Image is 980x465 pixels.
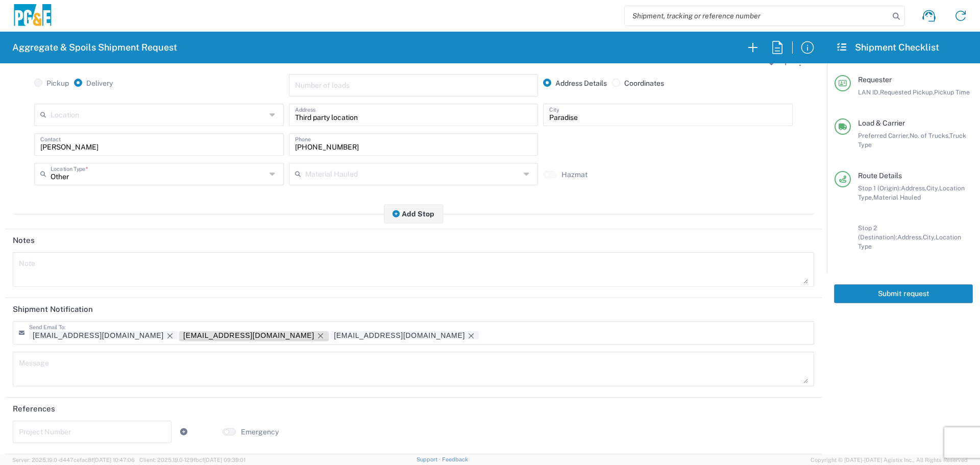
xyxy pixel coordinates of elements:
[926,184,939,192] span: City,
[314,331,325,340] delete-icon: Remove tag
[543,79,607,88] label: Address Details
[384,204,443,223] button: Add Stop
[12,41,177,54] h2: Aggregate & Spoils Shipment Request
[177,425,191,439] a: Add Reference
[858,119,905,127] span: Load & Carrier
[465,331,475,340] delete-icon: Remove tag
[834,284,973,303] button: Submit request
[858,88,880,96] span: LAN ID,
[901,184,926,192] span: Address,
[873,193,921,201] span: Material Hauled
[13,235,35,246] h2: Notes
[334,331,475,340] div: GCSpoilsTruckRequest@pge.com
[858,224,897,241] span: Stop 2 (Destination):
[923,233,936,241] span: City,
[12,4,53,28] img: pge
[12,457,135,463] span: Server: 2025.19.0-d447cefac8f
[858,132,910,139] span: Preferred Carrier,
[183,331,314,340] div: BJSX@pge.com
[183,331,325,340] div: BJSX@pge.com
[93,457,135,463] span: [DATE] 10:47:06
[164,331,174,340] delete-icon: Remove tag
[33,331,174,340] div: skkj@pge.com
[204,457,246,463] span: [DATE] 09:39:01
[858,184,901,192] span: Stop 1 (Origin):
[811,455,968,464] span: Copyright © [DATE]-[DATE] Agistix Inc., All Rights Reserved
[858,76,892,84] span: Requester
[13,304,93,314] h2: Shipment Notification
[33,331,164,340] div: skkj@pge.com
[880,88,934,96] span: Requested Pickup,
[561,170,587,179] label: Hazmat
[139,457,246,463] span: Client: 2025.19.0-129fbcf
[334,331,465,340] div: GCSpoilsTruckRequest@pge.com
[625,6,889,26] input: Shipment, tracking or reference number
[934,88,970,96] span: Pickup Time
[612,79,664,88] label: Coordinates
[858,172,902,180] span: Route Details
[442,456,468,462] a: Feedback
[836,41,939,54] h2: Shipment Checklist
[13,404,55,414] h2: References
[416,456,442,462] a: Support
[241,427,279,436] label: Emergency
[897,233,923,241] span: Address,
[910,132,949,139] span: No. of Trucks,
